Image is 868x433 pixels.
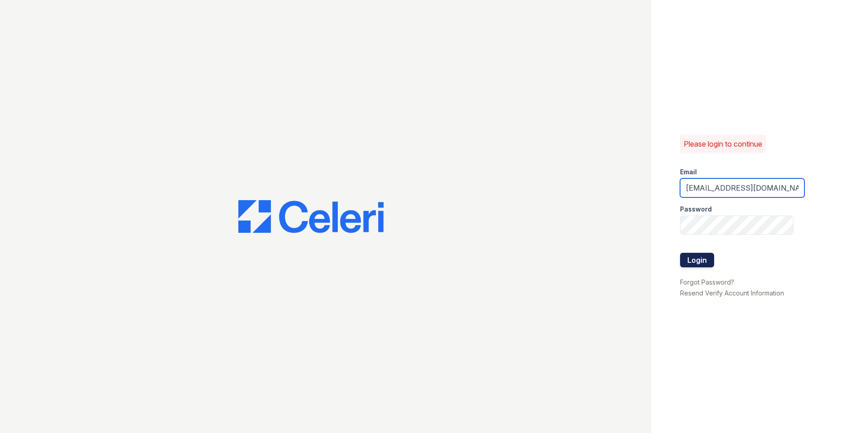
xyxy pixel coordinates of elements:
img: CE_Logo_Blue-a8612792a0a2168367f1c8372b55b34899dd931a85d93a1a3d3e32e68fde9ad4.png [238,200,384,233]
label: Password [680,205,712,214]
label: Email [680,167,697,177]
a: Resend Verify Account Information [680,289,784,297]
button: Login [680,253,714,267]
p: Please login to continue [684,138,762,149]
a: Forgot Password? [680,278,734,286]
